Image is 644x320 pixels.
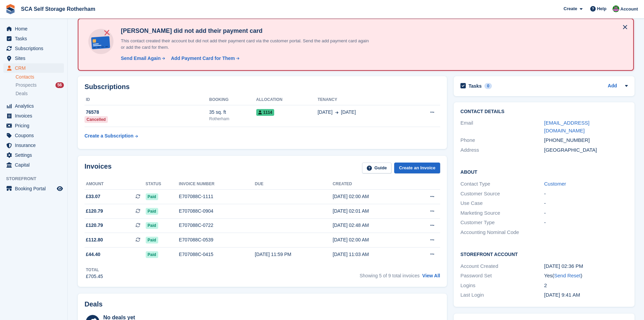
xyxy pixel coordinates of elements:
span: Storefront [6,175,67,182]
div: [GEOGRAPHIC_DATA] [544,146,628,154]
span: Paid [146,222,158,229]
div: [PHONE_NUMBER] [544,136,628,144]
div: Yes [544,272,628,280]
th: Invoice number [179,179,255,190]
div: Accounting Nominal Code [460,229,544,236]
div: Email [460,119,544,134]
a: menu [3,44,64,53]
div: Marketing Source [460,209,544,217]
a: menu [3,150,64,160]
span: £44.40 [86,251,100,258]
span: Subscriptions [15,44,55,53]
img: Sarah Race [613,5,619,12]
a: Add [608,82,617,90]
div: [DATE] 11:03 AM [333,251,410,258]
span: Settings [15,150,55,160]
span: CRM [15,63,55,73]
span: £120.79 [86,208,103,215]
a: Guide [362,163,392,174]
div: [DATE] 02:00 AM [333,236,410,243]
a: SCA Self Storage Rotherham [18,3,98,15]
span: 1114 [256,109,275,116]
span: Create [564,5,577,12]
a: Customer [544,181,566,187]
div: E707088C-0539 [179,236,255,243]
th: Booking [209,94,256,105]
a: [EMAIL_ADDRESS][DOMAIN_NAME] [544,120,590,133]
span: Invoices [15,111,55,121]
span: Paid [146,193,158,200]
img: no-card-linked-e7822e413c904bf8b177c4d89f31251c4716f9871600ec3ca5bfc59e148c83f4.svg [87,27,115,56]
a: menu [3,54,64,63]
div: E707088C-1111 [179,193,255,200]
th: Created [333,179,410,190]
div: 2 [544,282,628,290]
a: Send Reset [554,273,580,278]
th: Allocation [256,94,318,105]
a: menu [3,101,64,111]
h2: Invoices [85,163,112,174]
a: menu [3,141,64,150]
div: [DATE] 02:01 AM [333,208,410,215]
div: 76578 [85,109,209,116]
a: Add Payment Card for Them [168,55,240,62]
span: £33.07 [86,193,100,200]
a: menu [3,63,64,73]
div: - [544,219,628,227]
span: Capital [15,160,55,170]
span: Paid [146,208,158,215]
span: Tasks [15,34,55,43]
h2: Deals [85,300,102,308]
div: [DATE] 02:36 PM [544,262,628,270]
span: ( ) [552,273,582,278]
a: menu [3,111,64,121]
th: Due [255,179,333,190]
a: Create an Invoice [394,163,440,174]
span: Coupons [15,131,55,140]
div: Last Login [460,291,544,299]
h2: Storefront Account [460,251,628,257]
div: Contact Type [460,180,544,188]
a: View All [422,273,440,278]
a: Preview store [56,185,64,193]
time: 2025-03-15 09:41:32 UTC [544,292,580,298]
div: Customer Type [460,219,544,227]
div: 56 [55,82,64,88]
span: Account [620,6,638,13]
a: menu [3,131,64,140]
span: Help [597,5,606,12]
a: menu [3,34,64,43]
span: Sites [15,54,55,63]
h4: [PERSON_NAME] did not add their payment card [118,27,372,35]
a: Contacts [16,74,64,80]
div: E707088C-0722 [179,222,255,229]
div: £705.45 [86,273,103,280]
span: Paid [146,237,158,243]
span: £120.79 [86,222,103,229]
span: Showing 5 of 9 total invoices [360,273,420,278]
span: Booking Portal [15,184,55,193]
img: stora-icon-8386f47178a22dfd0bd8f6a31ec36ba5ce8667c1dd55bd0f319d3a0aa187defe.svg [5,4,16,14]
th: Tenancy [317,94,407,105]
div: [DATE] 02:00 AM [333,193,410,200]
div: - [544,209,628,217]
span: £112.80 [86,236,103,243]
div: Account Created [460,262,544,270]
div: 0 [484,83,492,89]
span: Home [15,24,55,34]
a: menu [3,121,64,130]
div: [DATE] 02:48 AM [333,222,410,229]
div: Address [460,146,544,154]
p: This contact created their account but did not add their payment card via the customer portal. Se... [118,38,372,51]
div: E707088C-0415 [179,251,255,258]
th: ID [85,94,209,105]
a: Prospects 56 [16,82,64,89]
a: menu [3,184,64,193]
div: - [544,190,628,198]
span: Pricing [15,121,55,130]
span: Paid [146,251,158,258]
h2: Subscriptions [85,83,440,91]
h2: Contact Details [460,109,628,114]
div: Use Case [460,199,544,207]
a: menu [3,160,64,170]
